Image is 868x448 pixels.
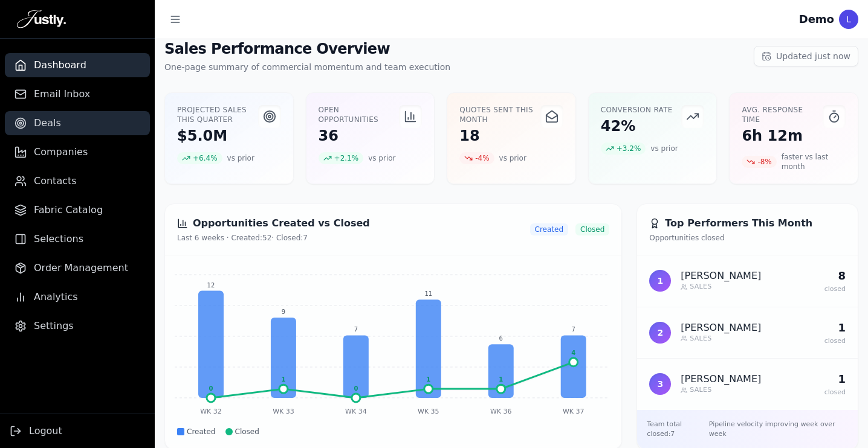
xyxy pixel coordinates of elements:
div: 1 [649,270,671,292]
a: Selections [5,227,150,251]
text: WK 33 [273,408,294,415]
span: Companies [34,145,88,159]
span: Contacts [34,174,77,188]
p: Sales [681,282,761,292]
span: vs prior [368,153,395,163]
text: WK 36 [490,408,512,415]
p: 1 [824,319,846,336]
p: [PERSON_NAME] [681,373,761,385]
p: Last 6 weeks · Created: 52 · Closed: 7 [177,233,370,243]
p: 1 [824,371,846,388]
span: vs prior [499,153,526,163]
text: 6 [499,335,503,342]
a: Order Management [5,256,150,280]
text: WK 34 [345,408,367,415]
p: 18 [459,127,540,145]
span: Logout [29,424,62,438]
p: Sales [681,385,761,395]
a: Analytics [5,285,150,309]
div: 2 [649,322,671,344]
text: 7 [572,327,575,333]
a: Companies [5,140,150,164]
div: Closed [225,427,259,437]
text: 0 [209,385,213,392]
span: Team total closed: 7 [647,420,708,440]
span: Selections [34,232,83,246]
p: closed [824,336,846,347]
span: Order Management [34,261,128,275]
text: 1 [427,376,431,383]
p: 6h 12m [742,127,823,145]
text: WK 32 [200,408,222,415]
p: 42% [601,117,673,135]
a: Deals [5,111,150,135]
p: Sales [681,334,761,344]
text: 11 [425,290,433,297]
text: 1 [499,376,504,383]
p: closed [824,284,846,295]
button: Logout [10,424,62,438]
h1: Sales Performance Overview [164,39,450,59]
h2: Top Performers This Month [649,216,846,231]
h2: Opportunities Created vs Closed [177,216,370,231]
p: $5.0M [177,127,258,145]
a: Settings [5,314,150,338]
text: 12 [207,282,215,289]
span: + 3.2 % [601,142,646,155]
span: Fabric Catalog [34,203,103,217]
div: L [839,10,858,29]
text: WK 35 [418,408,439,415]
span: Analytics [34,290,78,304]
p: closed [824,388,846,398]
text: WK 37 [563,408,585,415]
text: 1 [282,376,286,383]
p: 8 [824,267,846,284]
span: + 2.1 % [319,152,364,164]
span: -4 % [459,152,494,164]
p: Open Opportunities [319,105,400,124]
div: 3 [649,373,671,395]
p: Avg. Response Time [742,105,823,124]
p: [PERSON_NAME] [681,270,761,282]
span: Dashboard [34,58,86,72]
div: Demo [799,11,834,28]
span: Email Inbox [34,87,90,101]
div: Created [177,427,216,437]
a: Contacts [5,169,150,193]
span: faster vs last month [782,152,846,171]
a: Fabric Catalog [5,198,150,222]
button: Toggle sidebar [164,8,186,30]
span: Pipeline velocity improving week over week [709,420,848,440]
p: Opportunities closed [649,233,846,243]
span: + 6.4 % [177,152,222,164]
p: Projected Sales This Quarter [177,105,258,124]
a: Dashboard [5,53,150,77]
p: [PERSON_NAME] [681,322,761,334]
img: Justly Logo [17,10,66,29]
span: vs prior [650,144,678,153]
text: 7 [354,327,358,333]
p: 36 [319,127,400,145]
p: One-page summary of commercial momentum and team execution [164,61,450,73]
span: Created [530,223,569,235]
p: Quotes Sent This Month [459,105,540,124]
span: -8 % [742,156,776,168]
span: vs prior [227,153,254,163]
text: 4 [572,350,576,356]
span: Closed [575,223,609,235]
span: Deals [34,116,61,130]
p: Conversion Rate [601,105,673,115]
a: Email Inbox [5,82,150,106]
span: Settings [34,319,74,333]
text: 9 [282,309,285,315]
text: 0 [354,385,358,392]
span: Updated just now [776,50,850,62]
